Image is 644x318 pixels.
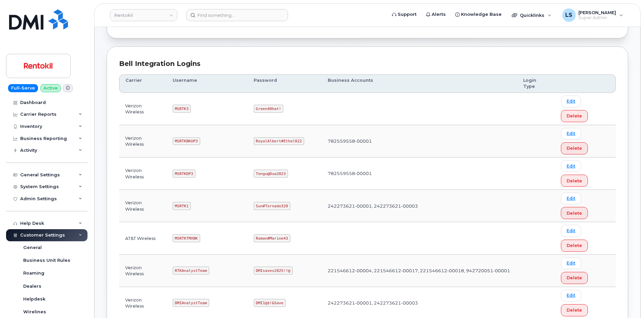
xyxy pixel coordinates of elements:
span: Delete [567,178,582,184]
button: Delete [561,142,588,154]
a: Edit [561,192,581,204]
button: Delete [561,110,588,122]
span: Delete [567,307,582,313]
code: DMIsaves2025!!@ [254,267,293,275]
a: Knowledge Base [451,8,506,21]
span: [PERSON_NAME] [578,10,616,15]
div: Quicklinks [507,8,556,22]
span: Delete [567,210,582,216]
th: Carrier [119,74,167,93]
code: DMI1@$!&Save [254,299,286,307]
td: Verizon Wireless [119,125,167,157]
a: Support [387,8,421,21]
span: Super Admin [578,15,616,21]
span: Delete [567,113,582,119]
code: Green40hat! [254,105,284,113]
span: Delete [567,275,582,281]
a: Edit [561,225,581,237]
a: Edit [561,128,581,140]
iframe: Messenger Launcher [615,289,639,313]
a: Edit [561,257,581,269]
code: RTKAnalystTeam [173,267,209,275]
a: Rentokil [110,9,177,21]
code: DMIAnalystTeam [173,299,209,307]
code: Tengu@Dua2023 [254,170,288,178]
code: MSRTKBKUP3 [173,137,200,145]
td: Verizon Wireless [119,255,167,287]
code: RoyalAlbert#Ethel822 [254,137,304,145]
a: Edit [561,160,581,172]
span: Alerts [432,11,446,18]
button: Delete [561,272,588,284]
td: 782559558-00001 [322,157,517,190]
code: MSRTK3 [173,105,191,113]
code: MSRTK1 [173,202,191,210]
button: Delete [561,175,588,187]
td: 242273621-00001, 242273621-00003 [322,190,517,222]
code: MSRTKTMXBK [173,234,200,242]
td: Verizon Wireless [119,157,167,190]
td: Verizon Wireless [119,93,167,125]
th: Username [167,74,248,93]
span: Support [398,11,417,18]
span: LS [565,11,572,19]
code: MSRTKDP3 [173,170,195,178]
td: 221546612-00004, 221546612-00017, 221546612-00018, 942720051-00001 [322,255,517,287]
input: Find something... [186,9,288,21]
span: Delete [567,145,582,151]
div: Bell Integration Logins [119,59,616,69]
span: Knowledge Base [461,11,502,18]
th: Business Accounts [322,74,517,93]
a: Edit [561,96,581,107]
th: Login Type [517,74,555,93]
button: Delete [561,240,588,252]
a: Alerts [421,8,451,21]
th: Password [248,74,322,93]
code: Roman#Marine43 [254,234,290,242]
td: Verizon Wireless [119,190,167,222]
td: 782559558-00001 [322,125,517,157]
span: Quicklinks [520,12,544,18]
button: Delete [561,304,588,316]
div: Luke Schroeder [558,8,628,22]
span: Delete [567,242,582,249]
code: Sun#Tornado320 [254,202,290,210]
button: Delete [561,207,588,219]
td: AT&T Wireless [119,222,167,254]
a: Edit [561,290,581,302]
